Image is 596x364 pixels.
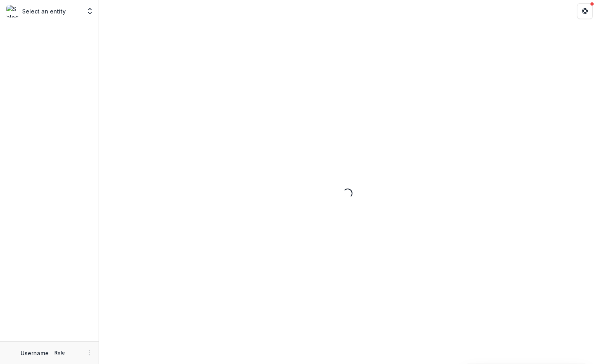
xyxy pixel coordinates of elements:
[52,349,67,356] p: Role
[84,348,94,358] button: More
[577,3,593,19] button: Get Help
[21,349,49,357] p: Username
[6,5,19,17] img: Select an entity
[22,7,66,15] p: Select an entity
[84,3,95,19] button: Open entity switcher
